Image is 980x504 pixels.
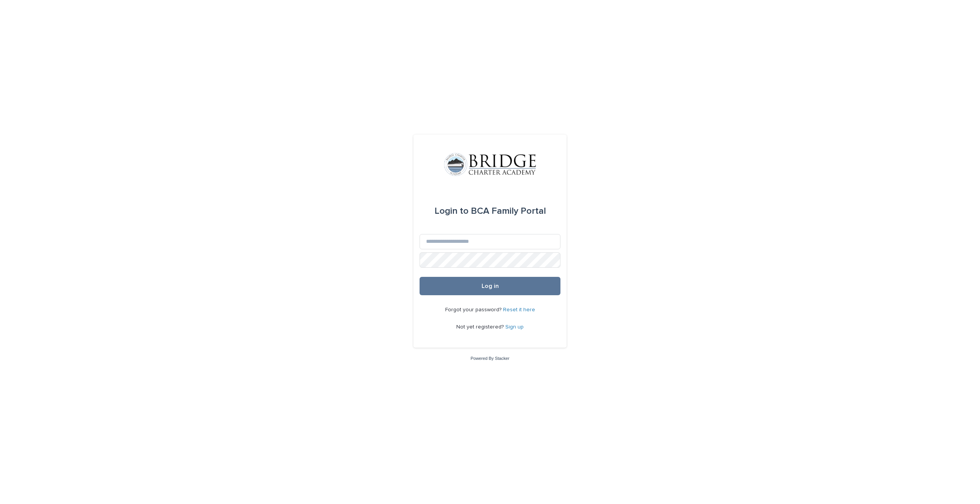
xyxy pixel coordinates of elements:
[444,153,536,176] img: V1C1m3IdTEidaUdm9Hs0
[434,206,469,216] span: Login to
[470,356,509,361] a: Powered By Stacker
[434,200,546,222] div: BCA Family Portal
[420,277,560,295] button: Log in
[482,283,499,289] span: Log in
[456,324,505,330] span: Not yet registered?
[503,307,535,312] a: Reset it here
[445,307,503,312] span: Forgot your password?
[505,324,524,330] a: Sign up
